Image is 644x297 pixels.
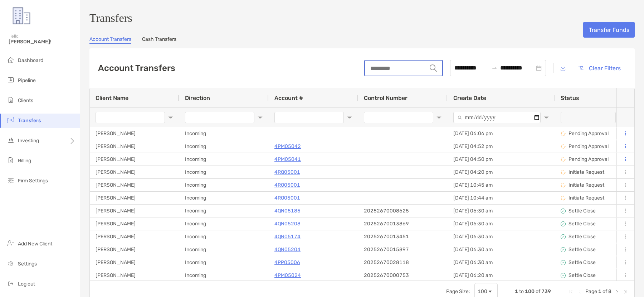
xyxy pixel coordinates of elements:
[569,245,596,254] p: Settle Close
[179,269,269,282] div: Incoming
[561,170,566,175] img: status icon
[18,261,37,267] span: Settings
[274,232,301,241] a: 4QN05174
[179,217,269,230] div: Incoming
[569,258,596,267] p: Settle Close
[18,97,33,104] span: Clients
[6,259,15,268] img: settings icon
[569,232,596,241] p: Settle Close
[18,281,35,287] span: Log out
[448,127,555,140] div: [DATE] 06:06 pm
[179,230,269,243] div: Incoming
[448,205,555,217] div: [DATE] 06:30 am
[569,271,596,280] p: Settle Close
[6,239,15,248] img: add_new_client icon
[179,153,269,166] div: Incoming
[569,206,596,215] p: Settle Close
[18,77,36,83] span: Pipeline
[448,153,555,166] div: [DATE] 04:50 pm
[569,155,609,164] p: Pending Approval
[90,230,179,243] div: [PERSON_NAME]
[274,245,301,254] a: 4QN05204
[583,22,635,38] button: Transfer Funds
[573,60,626,76] button: Clear Filters
[561,131,566,136] img: status icon
[453,112,541,123] input: Create Date Filter Input
[436,115,442,120] button: Open Filter Menu
[274,155,301,164] p: 4PM05041
[561,144,566,149] img: status icon
[274,206,301,215] a: 4QN05185
[179,127,269,140] div: Incoming
[274,112,344,123] input: Account # Filter Input
[448,166,555,178] div: [DATE] 04:20 pm
[168,115,174,120] button: Open Filter Menu
[569,129,609,138] p: Pending Approval
[561,247,566,252] img: status icon
[536,288,540,294] span: of
[561,209,566,214] img: status icon
[347,115,352,120] button: Open Filter Menu
[179,192,269,204] div: Incoming
[90,179,179,191] div: [PERSON_NAME]
[569,181,604,190] p: Initiate Request
[90,153,179,166] div: [PERSON_NAME]
[90,192,179,204] div: [PERSON_NAME]
[623,289,629,294] div: Last Page
[274,181,300,190] a: 4RO05001
[448,243,555,256] div: [DATE] 06:30 am
[358,217,448,230] div: 20252670013869
[179,243,269,256] div: Incoming
[185,112,254,123] input: Direction Filter Input
[614,289,620,294] div: Next Page
[561,157,566,162] img: status icon
[89,36,131,44] a: Account Transfers
[274,193,300,202] a: 4RO05001
[358,243,448,256] div: 20252670015897
[569,219,596,228] p: Settle Close
[179,256,269,269] div: Incoming
[448,217,555,230] div: [DATE] 06:30 am
[18,158,31,164] span: Billing
[179,205,269,217] div: Incoming
[448,230,555,243] div: [DATE] 06:30 am
[90,217,179,230] div: [PERSON_NAME]
[89,11,635,25] h3: Transfers
[608,288,611,294] span: 8
[6,136,15,144] img: investing icon
[569,168,604,177] p: Initiate Request
[519,288,524,294] span: to
[358,269,448,282] div: 20252670000753
[274,142,301,151] p: 4PM05042
[274,95,303,101] span: Account #
[18,138,39,144] span: Investing
[90,140,179,153] div: [PERSON_NAME]
[492,65,497,71] span: to
[6,279,15,288] img: logout icon
[9,3,34,29] img: Zoe Logo
[96,112,165,123] input: Client Name Filter Input
[561,183,566,188] img: status icon
[358,256,448,269] div: 20252670028118
[18,57,43,63] span: Dashboard
[561,260,566,265] img: status icon
[492,65,497,71] span: swap-right
[541,288,551,294] span: 739
[274,219,301,228] p: 4QN05208
[90,127,179,140] div: [PERSON_NAME]
[561,95,579,101] span: Status
[90,256,179,269] div: [PERSON_NAME]
[561,234,566,239] img: status icon
[90,166,179,178] div: [PERSON_NAME]
[6,176,15,185] img: firm-settings icon
[18,178,48,184] span: Firm Settings
[577,289,582,294] div: Previous Page
[448,256,555,269] div: [DATE] 06:30 am
[364,112,433,123] input: Control Number Filter Input
[274,271,301,280] p: 4PM05024
[6,56,15,64] img: dashboard icon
